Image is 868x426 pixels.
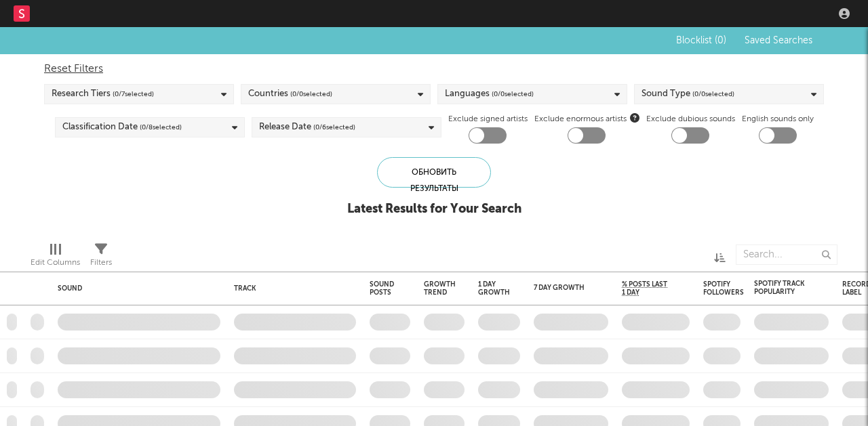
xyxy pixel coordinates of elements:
div: Sound Posts [370,280,394,297]
span: Blocklist [676,36,726,45]
div: Release Date [259,119,355,135]
div: Classification Date [62,119,182,135]
div: Sound Type [642,86,734,102]
span: ( 0 / 0 selected) [290,86,332,102]
div: Research Tiers [52,86,154,102]
input: Search... [736,244,837,265]
span: ( 0 / 0 selected) [492,86,534,102]
label: Exclude dubious sounds [646,111,735,127]
span: ( 0 / 7 selected) [113,86,154,102]
div: Edit Columns [31,255,80,271]
span: ( 0 / 8 selected) [140,119,182,135]
span: Saved Searches [745,36,815,45]
div: Обновить результаты [377,157,491,188]
span: ( 0 ) [715,36,726,45]
div: Track [234,284,349,293]
div: Filters [90,238,112,277]
div: Sound [58,284,214,293]
div: Reset Filters [44,61,824,77]
div: 7 Day Growth [534,284,588,292]
span: Exclude enormous artists [534,111,639,127]
div: Languages [445,86,534,102]
div: Spotify Followers [703,280,744,297]
div: 1 Day Growth [478,280,510,297]
div: Edit Columns [31,238,80,277]
div: Countries [248,86,332,102]
span: ( 0 / 6 selected) [313,119,355,135]
div: Growth Trend [424,280,458,297]
div: Latest Results for Your Search [347,201,521,217]
div: Filters [90,255,112,271]
label: English sounds only [742,111,814,127]
button: Exclude enormous artists [630,111,639,124]
span: ( 0 / 0 selected) [692,86,734,102]
label: Exclude signed artists [448,111,528,127]
div: Spotify Track Popularity [754,280,808,296]
button: Saved Searches [741,35,815,46]
span: % Posts Last 1 Day [622,280,669,297]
